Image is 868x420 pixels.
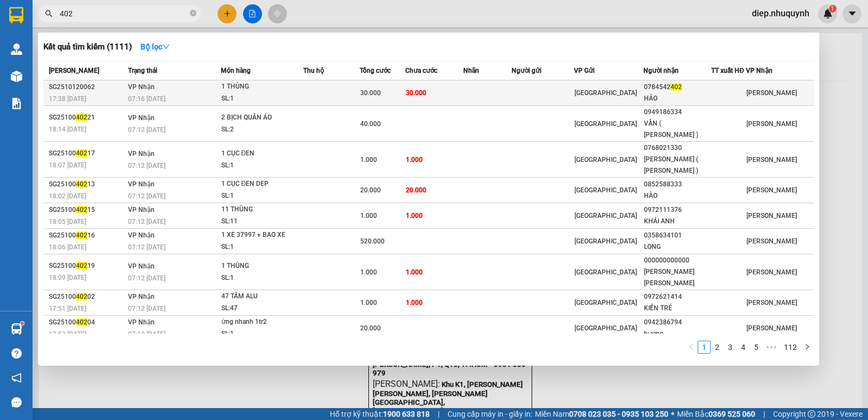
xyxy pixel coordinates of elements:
[76,318,87,326] span: 402
[644,266,711,289] div: [PERSON_NAME] [PERSON_NAME]
[698,341,711,354] li: 1
[801,341,814,354] button: right
[128,231,155,239] span: VP Nhận
[82,78,142,108] span: CHƯA CƯỚC:
[128,305,165,312] span: 07:12 [DATE]
[575,212,637,220] span: [GEOGRAPHIC_DATA]
[128,330,165,338] span: 07:12 [DATE]
[575,237,637,245] span: [GEOGRAPHIC_DATA]
[128,150,155,158] span: VP Nhận
[221,204,303,216] div: 11 THÙNG
[685,341,698,354] li: Previous Page
[698,341,710,353] a: 1
[221,241,303,253] div: SL: 1
[575,268,637,276] span: [GEOGRAPHIC_DATA]
[76,293,87,300] span: 402
[685,341,698,354] button: left
[3,23,156,42] span: [GEOGRAPHIC_DATA]
[804,343,810,350] span: right
[221,328,303,340] div: SL: 1
[76,114,87,121] span: 402
[49,230,125,241] div: SG25100 16
[49,291,125,303] div: SG25100 02
[360,120,381,128] span: 40.000
[221,229,303,241] div: 1 XE 37997 + BAO XE
[49,192,86,200] span: 18:02 [DATE]
[644,190,711,202] div: HÀO
[644,82,711,93] div: 0784542
[49,218,86,225] span: 18:05 [DATE]
[128,293,155,300] span: VP Nhận
[162,43,170,51] span: down
[644,106,711,118] div: 0949186334
[3,5,156,42] strong: NHẬN:
[746,186,797,194] span: [PERSON_NAME]
[644,216,711,227] div: KHẢI ANH
[575,299,637,306] span: [GEOGRAPHIC_DATA]
[49,112,125,123] div: SG25100 21
[76,231,87,239] span: 402
[360,89,381,97] span: 30.000
[49,95,86,103] span: 17:38 [DATE]
[128,126,165,134] span: 07:12 [DATE]
[221,148,303,160] div: 1 CỤC ĐEN
[746,324,797,332] span: [PERSON_NAME]
[128,318,155,326] span: VP Nhận
[221,216,303,228] div: SL: 11
[463,67,479,74] span: Nhãn
[49,260,125,272] div: SG25100 19
[746,120,797,128] span: [PERSON_NAME]
[190,9,196,19] span: close-circle
[45,10,53,17] span: search
[724,341,737,354] li: 3
[221,67,251,74] span: Món hàng
[49,67,99,74] span: [PERSON_NAME]
[405,67,437,74] span: Chưa cước
[671,83,682,91] span: 402
[221,272,303,284] div: SL: 1
[190,10,196,16] span: close-circle
[360,67,391,74] span: Tổng cước
[746,89,797,97] span: [PERSON_NAME]
[763,341,780,354] li: Next 5 Pages
[221,303,303,315] div: SL: 47
[644,154,711,177] div: [PERSON_NAME] ( [PERSON_NAME] )
[746,268,797,276] span: [PERSON_NAME]
[746,212,797,220] span: [PERSON_NAME]
[575,120,637,128] span: [GEOGRAPHIC_DATA]
[750,341,762,353] a: 5
[11,323,22,335] img: warehouse-icon
[644,291,711,303] div: 0972621414
[76,206,87,214] span: 402
[221,160,303,172] div: SL: 1
[60,8,188,20] input: Tìm tên, số ĐT hoặc mã đơn
[132,38,178,55] button: Bộ lọcdown
[9,7,23,23] img: logo-vxr
[575,186,637,194] span: [GEOGRAPHIC_DATA]
[49,274,86,281] span: 18:09 [DATE]
[11,43,22,55] img: warehouse-icon
[128,114,155,122] span: VP Nhận
[4,78,78,108] span: CƯỚC RỒI:
[21,322,24,325] sup: 1
[128,162,165,170] span: 07:12 [DATE]
[128,67,157,74] span: Trạng thái
[49,82,125,93] div: SG2510120062
[221,93,303,105] div: SL: 1
[406,156,423,164] span: 1.000
[128,243,165,251] span: 07:12 [DATE]
[644,179,711,190] div: 0852588333
[575,324,637,332] span: [GEOGRAPHIC_DATA]
[360,324,381,332] span: 20.000
[221,112,303,124] div: 2 BỊCH QUẦN ÁO
[406,89,426,97] span: 30.000
[724,341,736,353] a: 3
[128,206,155,214] span: VP Nhận
[644,230,711,241] div: 0358634101
[644,118,711,141] div: VÂN ( [PERSON_NAME] )
[221,81,303,93] div: 1 THÙNG
[644,328,711,340] div: hương
[49,317,125,328] div: SG25100 04
[406,186,426,194] span: 20.000
[360,299,377,306] span: 1.000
